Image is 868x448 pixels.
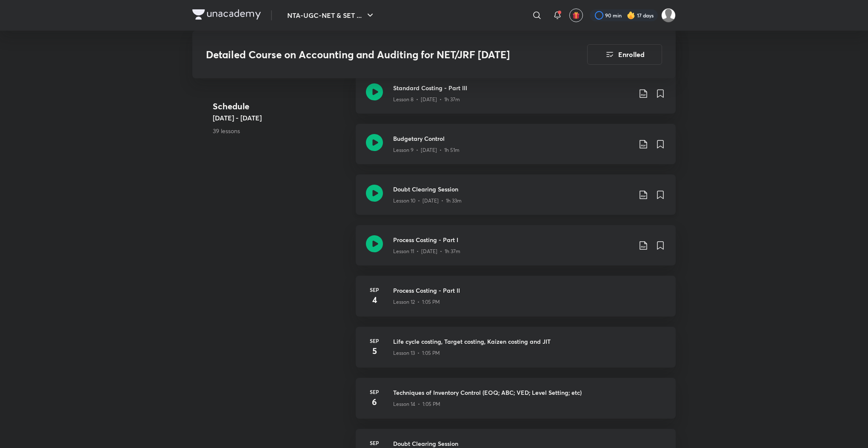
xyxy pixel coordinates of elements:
img: Sakshi Nath [661,8,676,23]
button: Enrolled [587,44,662,65]
h3: Process Costing - Part I [393,235,631,244]
h3: Budgetary Control [393,134,631,143]
a: Standard Costing - Part IIILesson 8 • [DATE] • 1h 37m [356,73,676,124]
button: NTA-UGC-NET & SET ... [282,7,380,24]
p: Lesson 10 • [DATE] • 1h 33m [393,197,462,205]
h6: Sep [366,388,383,396]
img: Company Logo [192,9,261,20]
h3: Techniques of Inventory Control (EOQ; ABC; VED; Level Setting; etc) [393,388,665,397]
h4: 6 [366,396,383,408]
h5: [DATE] - [DATE] [213,113,349,123]
h4: 5 [366,345,383,357]
h6: Sep [366,439,383,447]
p: Lesson 11 • [DATE] • 1h 37m [393,248,460,255]
a: Doubt Clearing SessionLesson 10 • [DATE] • 1h 33m [356,174,676,225]
h4: Schedule [213,100,349,113]
p: Lesson 8 • [DATE] • 1h 37m [393,96,460,103]
p: Lesson 14 • 1:05 PM [393,400,440,408]
h3: Detailed Course on Accounting and Auditing for NET/JRF [DATE] [206,49,539,61]
button: avatar [569,9,583,22]
a: Sep4Process Costing - Part IILesson 12 • 1:05 PM [356,276,676,327]
p: Lesson 12 • 1:05 PM [393,298,440,306]
h3: Life cycle costing, Target costing, Kaizen costing and JIT [393,337,665,346]
img: avatar [572,11,580,19]
p: 39 lessons [213,126,349,135]
p: Lesson 13 • 1:05 PM [393,349,440,357]
h3: Doubt Clearing Session [393,439,665,448]
a: Company Logo [192,9,261,22]
h6: Sep [366,286,383,294]
h4: 4 [366,294,383,306]
h3: Doubt Clearing Session [393,185,631,194]
h3: Process Costing - Part II [393,286,665,295]
a: Process Costing - Part ILesson 11 • [DATE] • 1h 37m [356,225,676,276]
h6: Sep [366,337,383,345]
p: Lesson 9 • [DATE] • 1h 51m [393,146,460,154]
h3: Standard Costing - Part III [393,83,631,92]
a: Sep6Techniques of Inventory Control (EOQ; ABC; VED; Level Setting; etc)Lesson 14 • 1:05 PM [356,378,676,429]
a: Budgetary ControlLesson 9 • [DATE] • 1h 51m [356,124,676,174]
img: streak [627,11,635,20]
a: Sep5Life cycle costing, Target costing, Kaizen costing and JITLesson 13 • 1:05 PM [356,327,676,378]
